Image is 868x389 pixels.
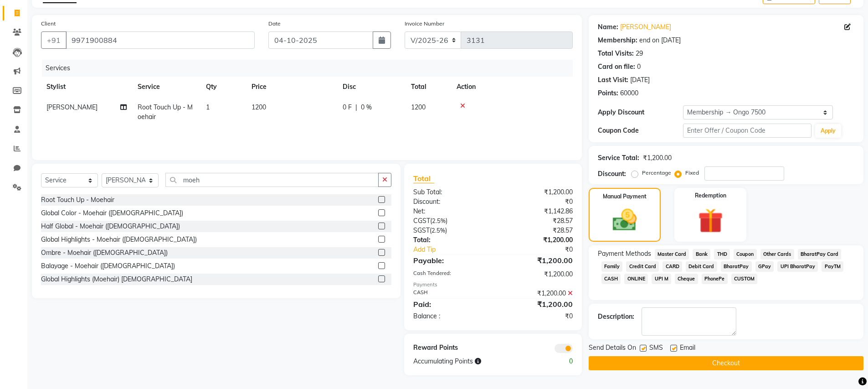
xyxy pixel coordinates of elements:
[598,312,634,322] div: Description:
[655,249,689,259] span: Master Card
[406,311,493,321] div: Balance :
[643,153,672,163] div: ₹1,200.00
[42,60,580,77] div: Services
[431,227,445,234] span: 2.5%
[695,192,726,200] label: Redemption
[620,88,638,98] div: 60000
[731,274,758,284] span: CUSTOM
[777,261,818,272] span: UPI BharatPay
[598,36,637,45] div: Membership:
[493,255,580,266] div: ₹1,200.00
[206,103,210,111] span: 1
[598,126,683,135] div: Coupon Code
[598,169,626,179] div: Discount:
[798,249,842,259] span: BharatPay Card
[246,77,337,97] th: Price
[589,343,636,354] span: Send Details On
[760,249,794,259] span: Other Cards
[493,226,580,235] div: ₹28.57
[165,173,379,187] input: Search or Scan
[598,88,618,98] div: Points:
[755,261,774,272] span: GPay
[132,77,200,97] th: Service
[406,289,493,298] div: CASH
[413,281,572,289] div: Payments
[406,343,493,353] div: Reward Points
[620,22,671,32] a: [PERSON_NAME]
[406,255,493,266] div: Payable:
[493,207,580,216] div: ₹1,142.86
[493,289,580,298] div: ₹1,200.00
[685,169,699,177] label: Fixed
[406,187,493,197] div: Sub Total:
[624,274,648,284] span: ONLINE
[41,77,132,97] th: Stylist
[663,261,682,272] span: CARD
[41,275,192,284] div: Global Highlights (Moehair) [DEMOGRAPHIC_DATA]
[598,153,639,163] div: Service Total:
[406,207,493,216] div: Net:
[642,169,671,177] label: Percentage
[432,217,446,224] span: 2.5%
[451,77,573,97] th: Action
[702,274,728,284] span: PhonePe
[734,249,757,259] span: Coupon
[714,249,730,259] span: THD
[626,261,659,272] span: Credit Card
[815,124,841,138] button: Apply
[683,124,812,138] input: Enter Offer / Coupon Code
[41,208,183,218] div: Global Color - Moehair ([DEMOGRAPHIC_DATA])
[413,174,434,183] span: Total
[406,77,451,97] th: Total
[603,192,647,201] label: Manual Payment
[598,249,651,259] span: Payment Methods
[508,245,580,254] div: ₹0
[406,245,507,254] a: Add Tip
[493,197,580,207] div: ₹0
[252,103,266,111] span: 1200
[652,274,671,284] span: UPI M
[493,216,580,226] div: ₹28.57
[675,274,698,284] span: Cheque
[46,103,98,111] span: [PERSON_NAME]
[41,261,175,271] div: Balayage - Moehair ([DEMOGRAPHIC_DATA])
[598,62,635,72] div: Card on file:
[493,299,580,310] div: ₹1,200.00
[41,20,56,28] label: Client
[411,103,426,111] span: 1200
[406,357,536,366] div: Accumulating Points
[406,235,493,245] div: Total:
[598,75,628,85] div: Last Visit:
[343,103,352,112] span: 0 F
[200,77,246,97] th: Qty
[138,103,193,121] span: Root Touch Up - Moehair
[690,205,731,236] img: _gift.svg
[601,274,621,284] span: CASH
[693,249,710,259] span: Bank
[493,235,580,245] div: ₹1,200.00
[337,77,406,97] th: Disc
[41,235,197,244] div: Global Highlights - Moehair ([DEMOGRAPHIC_DATA])
[406,197,493,207] div: Discount:
[639,36,681,45] div: end on [DATE]
[601,261,623,272] span: Family
[268,20,281,28] label: Date
[406,226,493,235] div: ( )
[493,311,580,321] div: ₹0
[406,270,493,279] div: Cash Tendered:
[493,187,580,197] div: ₹1,200.00
[355,103,357,112] span: |
[493,270,580,279] div: ₹1,200.00
[822,261,843,272] span: PayTM
[413,217,430,225] span: CGST
[536,357,580,366] div: 0
[598,108,683,117] div: Apply Discount
[598,22,618,32] div: Name:
[41,248,168,258] div: Ombre - Moehair ([DEMOGRAPHIC_DATA])
[41,31,67,49] button: +91
[605,206,644,234] img: _cash.svg
[41,222,180,231] div: Half Global - Moehair ([DEMOGRAPHIC_DATA])
[361,103,372,112] span: 0 %
[405,20,444,28] label: Invoice Number
[686,261,717,272] span: Debit Card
